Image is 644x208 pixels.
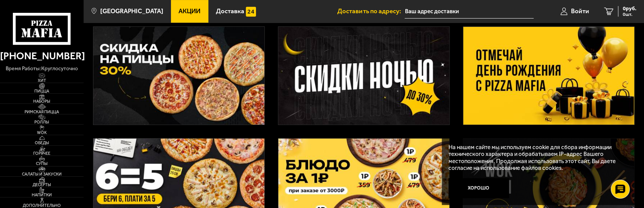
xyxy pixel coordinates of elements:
p: На нашем сайте мы используем cookie для сбора информации технического характера и обрабатываем IP... [448,144,624,172]
span: Доставить по адресу: [337,8,405,14]
input: Ваш адрес доставки [405,5,534,18]
button: Хорошо [448,178,509,198]
span: 0 руб. [623,6,636,11]
span: Акции [178,8,200,14]
span: Доставка [216,8,244,14]
img: 15daf4d41897b9f0e9f617042186c801.svg [246,7,256,17]
span: [GEOGRAPHIC_DATA] [100,8,163,14]
span: 0 шт. [623,12,636,17]
span: Войти [571,8,589,14]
